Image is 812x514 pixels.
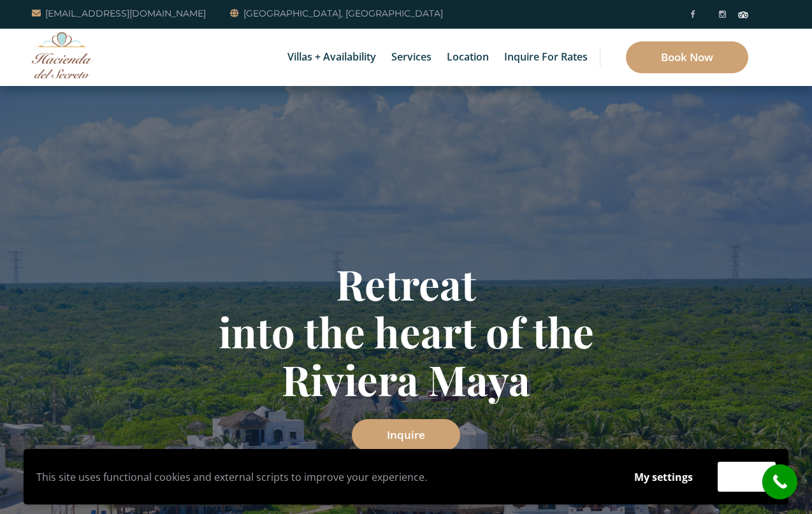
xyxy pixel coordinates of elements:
h1: Retreat into the heart of the Riviera Maya [33,260,779,403]
button: Accept [718,462,776,492]
a: Inquire for Rates [498,29,594,86]
a: [EMAIL_ADDRESS][DOMAIN_NAME] [32,6,206,21]
i: call [765,468,794,496]
img: Tripadvisor_logomark.svg [738,11,748,18]
a: Inquire [352,419,460,451]
a: Villas + Availability [281,29,382,86]
a: [GEOGRAPHIC_DATA], [GEOGRAPHIC_DATA] [230,6,443,21]
button: My settings [622,462,705,492]
p: This site uses functional cookies and external scripts to improve your experience. [36,468,609,487]
a: Services [385,29,438,86]
a: call [762,464,797,499]
img: Awesome Logo [32,32,92,78]
a: Book Now [626,41,748,73]
a: Location [440,29,495,86]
